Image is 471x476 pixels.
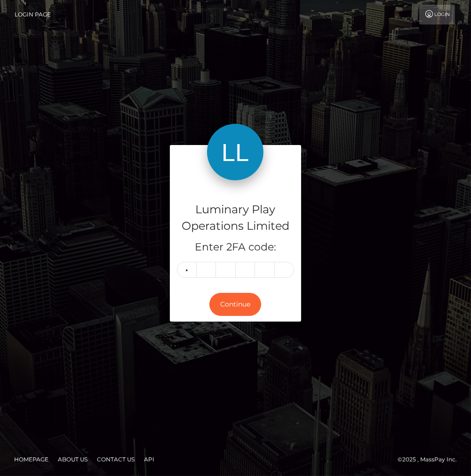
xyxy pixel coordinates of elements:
[140,452,158,467] a: API
[419,5,455,24] a: Login
[10,452,52,467] a: Homepage
[15,5,51,24] a: Login Page
[177,202,295,234] h4: Luminary Play Operations Limited
[177,240,295,255] h5: Enter 2FA code:
[398,454,464,465] div: © 2025 , MassPay Inc.
[209,293,261,316] button: Continue
[54,452,91,467] a: About Us
[207,124,263,180] img: Luminary Play Operations Limited
[93,452,138,467] a: Contact Us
